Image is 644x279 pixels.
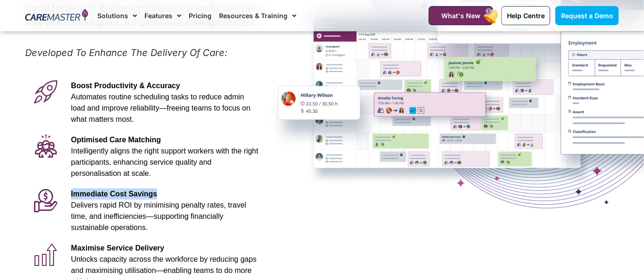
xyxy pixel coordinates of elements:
img: CareMaster Logo [25,9,88,23]
span: Optimised Care Matching [71,136,161,144]
span: Automates routine scheduling tasks to reduce admin load and improve reliability—freeing teams to ... [71,93,250,123]
a: Help Centre [501,6,550,25]
span: Intelligently aligns the right support workers with the right participants, enhancing service qua... [71,147,258,177]
span: Request a Demo [561,12,613,20]
a: Request a Demo [555,6,619,25]
em: Developed To Enhance The Delivery Of Care: [25,47,227,58]
span: Delivers rapid ROI by minimising penalty rates, travel time, and inefficiencies—supporting financ... [71,201,246,231]
span: Help Centre [507,12,545,20]
span: What's New [441,12,480,20]
span: Immediate Cost Savings [71,190,157,198]
span: Maximise Service Delivery [71,244,164,252]
span: Boost Productivity & Accuracy [71,82,180,90]
a: What's New [429,6,493,25]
